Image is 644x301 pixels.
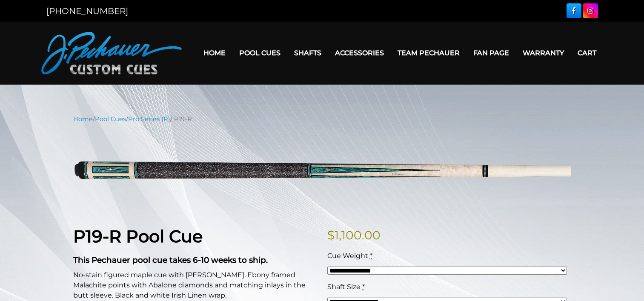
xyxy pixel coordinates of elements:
p: No-stain figured maple cue with [PERSON_NAME]. Ebony framed Malachite points with Abalone diamond... [73,270,317,301]
a: Pool Cues [232,42,287,64]
abbr: required [362,283,365,291]
nav: Breadcrumb [73,114,571,124]
a: Accessories [328,42,391,64]
a: Home [197,42,232,64]
a: Shafts [287,42,328,64]
a: Pro Series (R) [128,115,170,123]
strong: P19-R Pool Cue [73,226,203,247]
span: $ [327,228,335,242]
a: Warranty [516,42,571,64]
img: P19-R.png [73,130,571,213]
a: Cart [571,42,603,64]
strong: This Pechauer pool cue takes 6-10 weeks to ship. [73,255,268,265]
img: Pechauer Custom Cues [41,32,182,74]
span: Cue Weight [327,252,368,260]
bdi: 1,100.00 [327,228,381,242]
a: [PHONE_NUMBER] [46,6,128,16]
a: Fan Page [467,42,516,64]
a: Team Pechauer [391,42,467,64]
a: Home [73,115,93,123]
a: Pool Cues [95,115,126,123]
span: Shaft Size [327,283,361,291]
abbr: required [370,252,372,260]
